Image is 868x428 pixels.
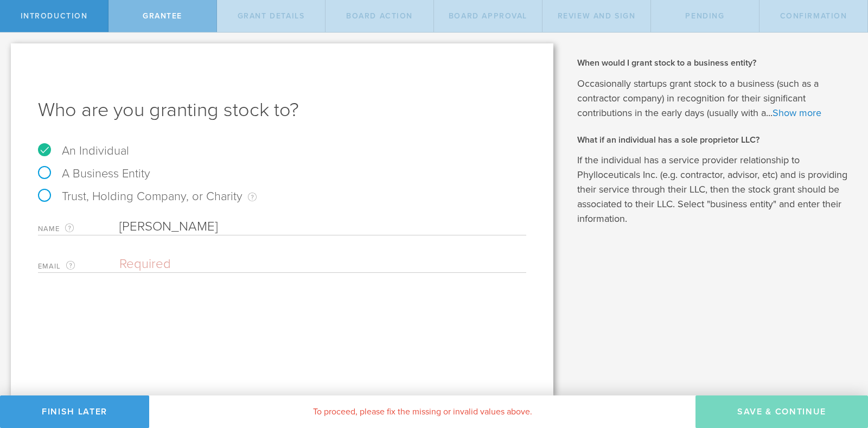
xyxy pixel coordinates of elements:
span: Grant Details [238,11,305,21]
p: Occasionally startups grant stock to a business (such as a contractor company) in recognition for... [577,76,852,120]
span: Pending [685,11,724,21]
label: A Business Entity [38,167,150,181]
label: An Individual [38,144,129,158]
p: If the individual has a service provider relationship to Phylloceuticals Inc. (e.g. contractor, a... [577,153,852,226]
span: Board Approval [449,11,527,21]
h2: When would I grant stock to a business entity? [577,57,852,69]
iframe: Chat Widget [814,343,868,395]
label: Name [38,222,119,235]
button: Save & Continue [695,395,868,428]
span: Review and Sign [558,11,636,21]
span: Grantee [143,11,182,21]
label: Trust, Holding Company, or Charity [38,189,257,203]
input: Required [119,256,521,272]
h1: Who are you granting stock to? [38,97,526,123]
input: Required [119,219,526,235]
label: Email [38,260,119,272]
h2: What if an individual has a sole proprietor LLC? [577,134,852,146]
a: Show more [773,107,821,119]
span: Introduction [21,11,88,21]
span: Board Action [346,11,413,21]
div: To proceed, please fix the missing or invalid values above. [149,395,695,428]
span: Confirmation [780,11,847,21]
